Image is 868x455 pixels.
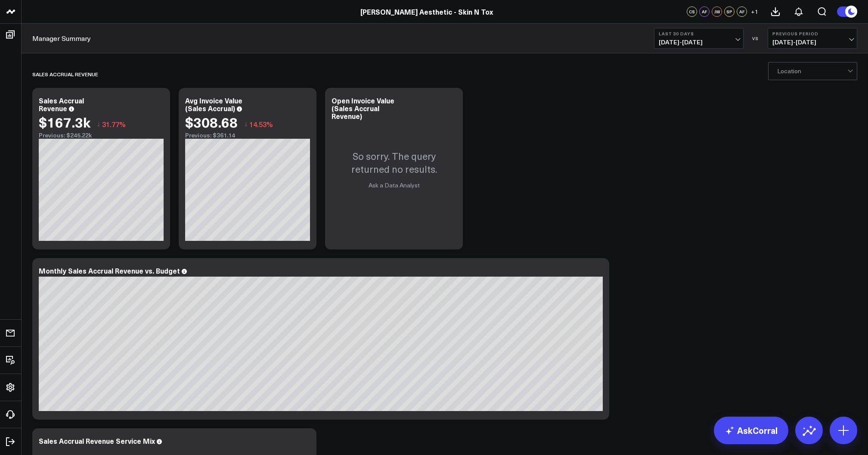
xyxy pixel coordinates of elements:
[102,119,126,129] span: 31.77%
[654,28,744,49] button: Last 30 Days[DATE]-[DATE]
[772,31,852,36] b: Previous Period
[687,6,697,17] div: CS
[737,6,747,17] div: AF
[659,39,739,46] span: [DATE] - [DATE]
[712,6,722,17] div: JW
[659,31,739,36] b: Last 30 Days
[360,7,493,16] a: [PERSON_NAME] Aesthetic - Skin N Tox
[39,266,180,275] div: Monthly Sales Accrual Revenue vs. Budget
[39,132,164,139] div: Previous: $245.22k
[249,119,273,129] span: 14.53%
[369,181,420,189] a: Ask a Data Analyst
[768,28,857,49] button: Previous Period[DATE]-[DATE]
[32,64,98,84] div: Sales Accrual Revenue
[32,34,91,43] a: Manager Summary
[39,114,90,130] div: $167.3k
[185,96,242,113] div: Avg Invoice Value (Sales Accrual)
[97,118,100,130] span: ↓
[699,6,710,17] div: AF
[748,36,763,41] div: VS
[332,96,394,121] div: Open Invoice Value (Sales Accrual Revenue)
[724,6,735,17] div: SP
[772,39,852,46] span: [DATE] - [DATE]
[749,6,759,17] button: +1
[334,150,454,175] p: So sorry. The query returned no results.
[39,436,155,446] div: Sales Accrual Revenue Service Mix
[185,114,238,130] div: $308.68
[714,417,788,444] a: AskCorral
[751,9,758,15] span: + 1
[39,96,84,113] div: Sales Accrual Revenue
[185,132,310,139] div: Previous: $361.14
[244,118,248,130] span: ↓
